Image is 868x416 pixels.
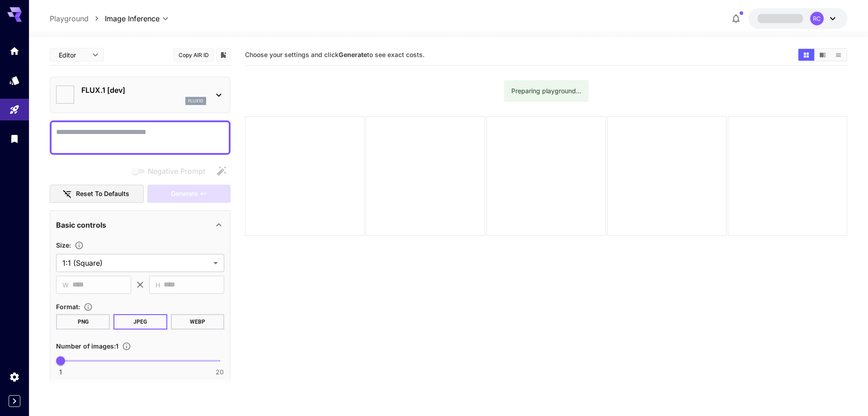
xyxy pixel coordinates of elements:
div: Settings [9,371,20,383]
span: Choose your settings and click to see exact costs. [245,51,425,58]
p: FLUX.1 [dev] [81,85,206,96]
button: Show images in list view [830,49,846,61]
div: RC [810,12,824,25]
button: Reset to defaults [50,185,144,203]
div: Home [9,45,20,57]
div: Preparing playground... [511,83,581,99]
div: FLUX.1 [dev]flux1d [56,81,224,109]
span: 1 [59,368,62,377]
button: Adjust the dimensions of the generated image by specifying its width and height in pixels, or sel... [71,241,87,250]
b: Generate [339,51,367,58]
p: Basic controls [56,220,106,230]
button: Copy AIR ID [174,48,214,62]
button: Choose the file format for the output image. [80,302,96,311]
button: Add to library [219,49,227,60]
span: Format : [56,303,80,311]
span: H [156,280,160,290]
a: Playground [50,13,89,24]
span: Negative Prompt [148,166,205,177]
nav: breadcrumb [50,13,105,24]
span: Negative prompts are not compatible with the selected model. [130,165,212,177]
button: Expand sidebar [9,395,20,407]
span: W [62,280,69,290]
button: Specify how many images to generate in a single request. Each image generation will be charged se... [118,342,135,351]
div: Basic controls [56,214,224,236]
button: JPEG [113,314,167,330]
span: Image Inference [105,13,160,24]
span: Size : [56,241,71,249]
span: Number of images : 1 [56,342,118,350]
span: 1:1 (Square) [62,258,210,268]
div: Library [9,133,20,144]
button: Show images in grid view [798,49,814,61]
span: Editor [59,50,87,60]
p: flux1d [188,98,203,104]
button: Show images in video view [815,49,830,61]
button: RC [749,8,847,29]
button: PNG [56,314,110,330]
div: Playground [9,104,20,115]
div: Models [9,75,20,86]
div: Show images in grid viewShow images in video viewShow images in list view [797,48,847,62]
span: 20 [216,368,224,377]
button: WEBP [171,314,225,330]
